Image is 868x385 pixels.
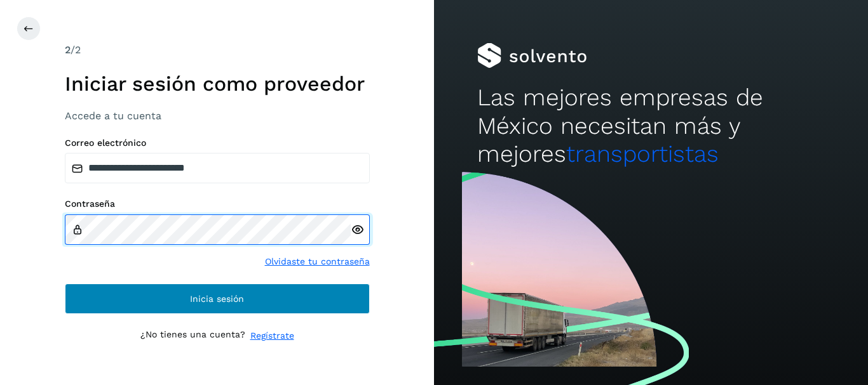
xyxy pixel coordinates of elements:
h2: Las mejores empresas de México necesitan más y mejores [477,84,824,168]
label: Correo electrónico [65,138,370,148]
p: ¿No tienes una cuenta? [140,329,245,343]
button: Inicia sesión [65,284,370,314]
h1: Iniciar sesión como proveedor [65,72,370,96]
a: Regístrate [250,329,294,343]
label: Contraseña [65,199,370,209]
span: 2 [65,44,71,56]
a: Olvidaste tu contraseña [265,255,370,268]
div: /2 [65,42,370,58]
span: Inicia sesión [190,294,244,303]
span: transportistas [566,140,719,167]
h3: Accede a tu cuenta [65,110,370,122]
